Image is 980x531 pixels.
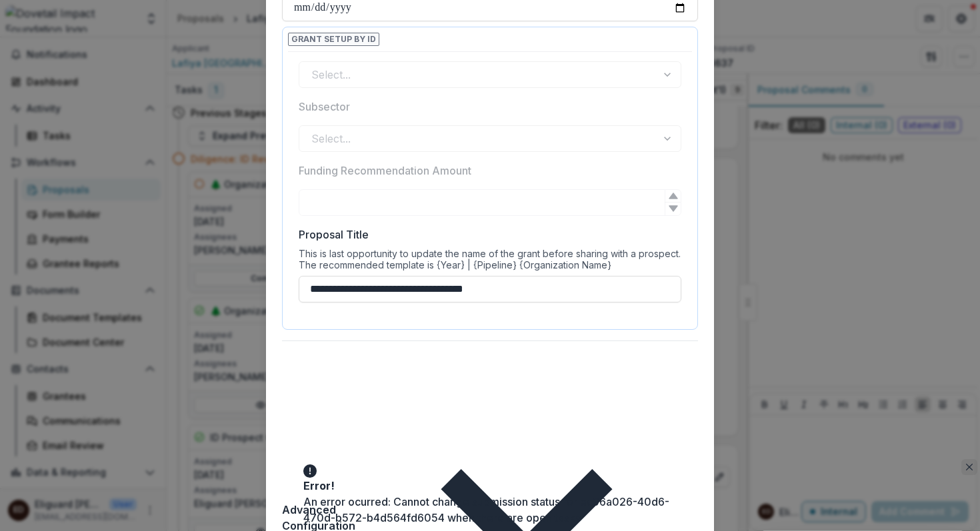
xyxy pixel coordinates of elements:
div: This is last opportunity to update the name of the grant before sharing with a prospect. The reco... [299,248,681,276]
p: Proposal Title [299,227,369,243]
p: Subsector [299,99,350,115]
div: Error! [303,478,671,494]
button: Close [961,459,977,475]
span: Grant Setup by ID [288,33,379,46]
p: Funding Recommendation Amount [299,163,471,179]
div: An error ocurred: Cannot change submission status for ec96a026-40d6-470d-b572-b4d564fd6054 when t... [303,494,677,526]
